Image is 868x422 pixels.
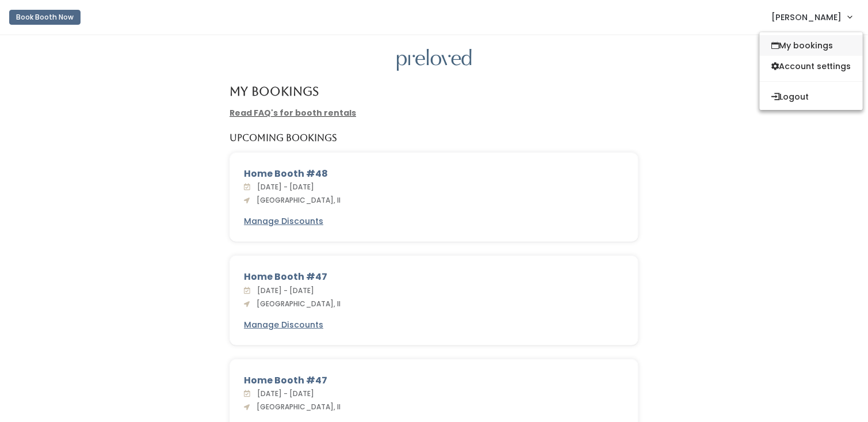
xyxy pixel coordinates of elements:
[760,56,863,77] a: Account settings
[253,182,314,192] span: [DATE] - [DATE]
[244,270,624,284] div: Home Booth #47
[244,167,624,181] div: Home Booth #48
[253,286,314,295] span: [DATE] - [DATE]
[252,195,341,205] span: [GEOGRAPHIC_DATA], Il
[230,107,356,119] a: Read FAQ's for booth rentals
[244,374,624,387] div: Home Booth #47
[244,319,323,330] u: Manage Discounts
[772,11,842,24] span: [PERSON_NAME]
[760,5,863,29] a: [PERSON_NAME]
[230,85,319,98] h4: My Bookings
[244,319,323,331] a: Manage Discounts
[9,10,81,25] button: Book Booth Now
[252,299,341,309] span: [GEOGRAPHIC_DATA], Il
[397,49,472,71] img: preloved logo
[244,215,323,227] a: Manage Discounts
[253,389,314,398] span: [DATE] - [DATE]
[9,5,81,30] a: Book Booth Now
[760,86,863,107] button: Logout
[230,133,337,143] h5: Upcoming Bookings
[760,35,863,56] a: My bookings
[252,402,341,412] span: [GEOGRAPHIC_DATA], Il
